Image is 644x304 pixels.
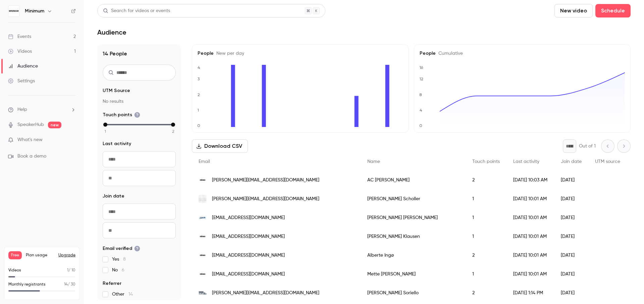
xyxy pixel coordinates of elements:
[199,195,207,203] img: unionville.be
[554,189,588,208] div: [DATE]
[17,136,43,143] span: What's new
[103,50,176,58] h1: 14 People
[361,246,466,265] div: Alberte Ingø
[554,246,588,265] div: [DATE]
[554,208,588,227] div: [DATE]
[122,268,124,272] span: 6
[8,63,38,70] div: Audience
[199,251,207,259] img: minimum.dk
[8,48,32,55] div: Videos
[172,128,174,134] span: 2
[171,123,175,127] div: max
[554,171,588,189] div: [DATE]
[199,270,207,278] img: minimum.dk
[361,227,466,246] div: [PERSON_NAME] Klausen
[554,265,588,284] div: [DATE]
[17,121,44,128] a: SpeakerHub
[361,189,466,208] div: [PERSON_NAME] Scholler
[103,87,130,94] span: UTM Source
[103,280,121,287] span: Referrer
[506,208,554,227] div: [DATE] 10:01 AM
[8,33,31,40] div: Events
[506,246,554,265] div: [DATE] 10:01 AM
[197,108,199,113] text: 1
[103,123,107,127] div: min
[8,267,21,273] p: Videos
[112,291,133,298] span: Other
[212,214,285,221] span: [EMAIL_ADDRESS][DOMAIN_NAME]
[361,171,466,189] div: AC [PERSON_NAME]
[595,4,631,17] button: Schedule
[64,281,75,288] p: / 30
[103,170,176,186] input: To
[506,265,554,284] div: [DATE] 10:01 AM
[472,159,500,164] span: Touch points
[212,290,319,297] span: [PERSON_NAME][EMAIL_ADDRESS][DOMAIN_NAME]
[112,256,126,263] span: Yes
[58,253,75,258] button: Upgrade
[112,267,124,273] span: No
[8,6,19,16] img: Minimum
[361,265,466,284] div: Mette [PERSON_NAME]
[103,112,140,118] span: Touch points
[212,252,285,259] span: [EMAIL_ADDRESS][DOMAIN_NAME]
[436,51,463,56] span: Cumulative
[199,214,207,222] img: theclothette.com
[103,222,176,238] input: To
[466,208,506,227] div: 1
[212,271,285,278] span: [EMAIL_ADDRESS][DOMAIN_NAME]
[105,128,106,134] span: 1
[17,153,46,160] span: Book a demo
[419,92,422,97] text: 8
[199,232,207,241] img: minimum.dk
[466,284,506,302] div: 2
[123,257,126,262] span: 8
[466,227,506,246] div: 1
[198,77,200,81] text: 3
[212,233,285,240] span: [EMAIL_ADDRESS][DOMAIN_NAME]
[103,245,140,252] span: Email verified
[506,189,554,208] div: [DATE] 10:01 AM
[8,251,22,259] span: Free
[420,50,625,57] h5: People
[554,4,593,17] button: New video
[103,151,176,167] input: From
[367,159,380,164] span: Name
[579,143,596,149] p: Out of 1
[595,159,620,164] span: UTM source
[419,77,423,81] text: 12
[97,28,126,36] h1: Audience
[64,283,68,287] span: 14
[506,171,554,189] div: [DATE] 10:03 AM
[466,189,506,208] div: 1
[466,171,506,189] div: 2
[8,78,35,84] div: Settings
[198,65,200,70] text: 4
[506,284,554,302] div: [DATE] 1:14 PM
[198,50,403,57] h5: People
[48,122,61,128] span: new
[103,98,176,105] p: No results
[8,281,46,288] p: Monthly registrants
[561,159,582,164] span: Join date
[197,123,200,128] text: 0
[103,204,176,220] input: From
[513,159,539,164] span: Last activity
[466,246,506,265] div: 2
[67,268,68,272] span: 1
[554,227,588,246] div: [DATE]
[214,51,244,56] span: New per day
[198,92,200,97] text: 2
[25,8,44,14] h6: Minimum
[506,227,554,246] div: [DATE] 10:01 AM
[420,108,422,113] text: 4
[199,159,210,164] span: Email
[212,196,319,203] span: [PERSON_NAME][EMAIL_ADDRESS][DOMAIN_NAME]
[361,208,466,227] div: [PERSON_NAME] [PERSON_NAME]
[128,292,133,297] span: 14
[67,267,75,273] p: / 10
[199,289,207,297] img: bluedistribution.com
[103,193,124,200] span: Join date
[17,106,27,113] span: Help
[361,284,466,302] div: [PERSON_NAME] Soriello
